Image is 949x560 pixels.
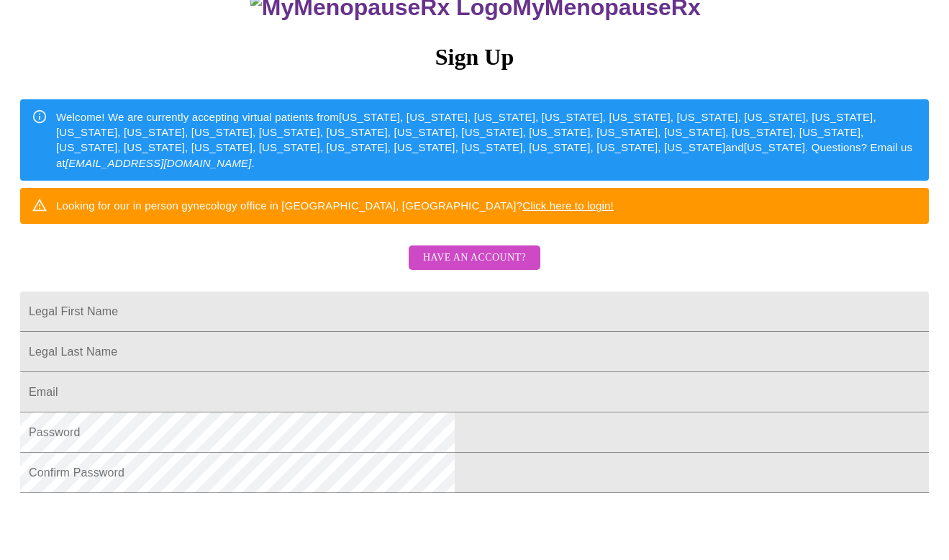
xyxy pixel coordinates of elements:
a: Click here to login! [522,199,614,212]
iframe: reCAPTCHA [20,500,239,556]
button: Have an account? [409,245,540,271]
a: Have an account? [405,261,544,274]
div: Welcome! We are currently accepting virtual patients from [US_STATE], [US_STATE], [US_STATE], [US... [56,104,917,177]
span: Have an account? [423,249,526,267]
h3: Sign Up [20,44,929,71]
em: [EMAIL_ADDRESS][DOMAIN_NAME] [65,157,252,169]
div: Looking for our in person gynecology office in [GEOGRAPHIC_DATA], [GEOGRAPHIC_DATA]? [56,192,614,219]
